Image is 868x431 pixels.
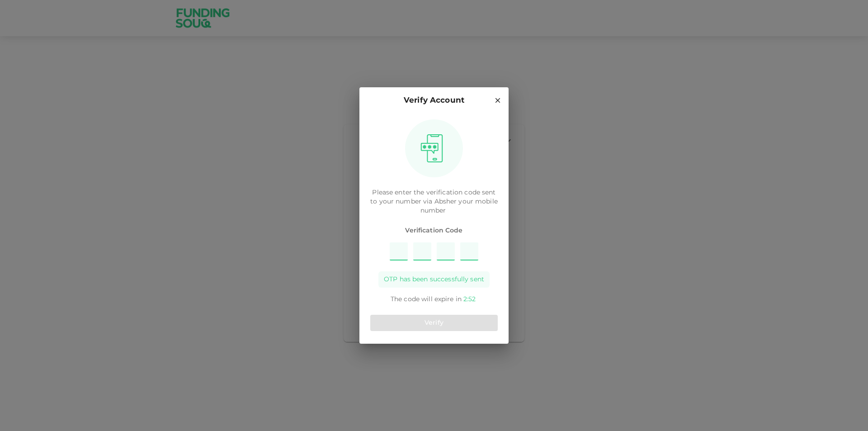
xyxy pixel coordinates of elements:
span: your mobile number [420,199,498,214]
input: Please enter OTP character 1 [390,242,408,260]
span: OTP has been successfully sent [384,275,484,284]
span: Verification Code [370,226,498,235]
img: otpImage [417,134,446,163]
span: The code will expire in [391,296,462,303]
p: Verify Account [404,95,464,107]
input: Please enter OTP character 4 [460,242,478,260]
p: Please enter the verification code sent to your number via Absher [370,188,498,215]
span: 2 : 52 [463,296,476,303]
input: Please enter OTP character 3 [437,242,455,260]
input: Please enter OTP character 2 [413,242,431,260]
